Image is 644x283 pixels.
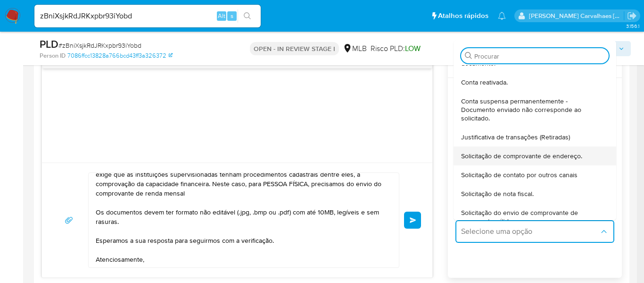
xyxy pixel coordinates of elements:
[40,51,66,60] b: Person ID
[231,11,233,20] span: s
[371,43,421,54] span: Risco PLD:
[96,173,387,267] textarea: Olá, Estamos realizando uma verificação adicional de segurança em contas de usuários que moviment...
[238,9,257,23] button: search-icon
[461,189,534,198] span: Solicitação de nota fiscal.
[461,78,508,86] span: Conta reativada.
[461,133,570,141] span: Justificativa de transações (Retiradas)
[626,22,639,30] span: 3.156.1
[218,11,225,20] span: Alt
[404,212,421,229] button: common.send
[250,42,339,55] p: OPEN - IN REVIEW STAGE I
[498,12,506,20] a: Notificações
[410,217,416,223] span: common.send
[58,41,141,50] span: # zBniXsjkRdJRKxpbr93iYobd
[461,152,582,160] span: Solicitação de comprovante de endereço.
[34,10,261,22] input: Pesquise usuários ou casos...
[343,43,367,54] div: MLB
[461,171,578,179] span: Solicitação de contato por outros canais
[529,11,624,20] p: sara.carvalhaes@mercadopago.com.br
[461,97,603,122] span: Conta suspensa permanentemente - Documento enviado não corresponde ao solicitado.
[461,208,603,225] span: Solicitação do envio de comprovante de pagamento válido.
[455,220,614,243] button: Selecione uma opção
[67,51,173,60] a: 7086ffcc13828a766bcd43ff3a326372
[454,65,616,220] ul: Solução
[461,227,599,236] span: Selecione uma opção
[627,11,637,21] a: Sair
[438,11,488,21] span: Atalhos rápidos
[40,36,58,51] b: PLD
[474,52,605,60] input: Procurar
[461,51,603,68] span: Conta permanece suspensa - Validação de documento.
[405,43,421,54] span: LOW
